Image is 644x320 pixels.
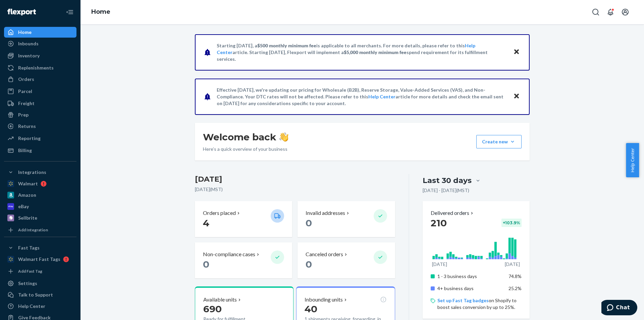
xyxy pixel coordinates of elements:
[203,131,288,143] h1: Welcome back
[4,190,76,200] a: Amazon
[18,40,39,47] div: Inbounds
[18,76,34,83] div: Orders
[86,2,116,22] ol: breadcrumbs
[18,203,29,210] div: eBay
[18,280,37,287] div: Settings
[4,86,76,97] a: Parcel
[501,219,522,227] div: + 103.9 %
[306,217,312,229] span: 0
[437,273,503,280] p: 1 - 3 business days
[195,186,395,193] p: [DATE] ( MST )
[18,227,48,233] div: Add Integration
[423,187,469,194] p: [DATE] - [DATE] ( MST )
[18,111,29,118] div: Prep
[18,256,60,263] div: Walmart Fast Tags
[4,145,76,156] a: Billing
[4,226,76,234] a: Add Integration
[18,100,35,107] div: Freight
[512,92,521,101] button: Close
[476,135,522,148] button: Create new
[18,52,40,59] div: Inventory
[203,250,255,258] p: Non-compliance cases
[91,8,110,15] a: Home
[18,147,32,154] div: Billing
[619,5,632,19] button: Open account menu
[298,242,395,278] button: Canceled orders 0
[18,123,36,130] div: Returns
[18,291,53,298] div: Talk to Support
[7,9,36,15] img: Flexport logo
[512,47,521,57] button: Close
[306,209,345,217] p: Invalid addresses
[203,209,236,217] p: Orders placed
[4,301,76,312] a: Help Center
[257,43,316,48] span: $500 monthly minimum fee
[4,289,76,300] button: Talk to Support
[4,242,76,253] button: Fast Tags
[195,201,292,237] button: Orders placed 4
[203,217,209,229] span: 4
[432,261,447,268] p: [DATE]
[195,174,395,185] h3: [DATE]
[4,27,76,38] a: Home
[4,254,76,265] a: Walmart Fast Tags
[508,285,522,291] span: 25.2%
[306,250,343,258] p: Canceled orders
[306,259,312,270] span: 0
[203,259,209,270] span: 0
[217,42,507,62] p: Starting [DATE], a is applicable to all merchants. For more details, please refer to this article...
[4,213,76,223] a: Sellbrite
[18,64,54,71] div: Replenishments
[604,5,617,19] button: Open notifications
[203,303,222,315] span: 690
[368,94,395,99] a: Help Center
[601,300,637,317] iframe: Opens a widget where you can chat to one of our agents
[437,285,503,292] p: 4+ business days
[4,50,76,61] a: Inventory
[18,169,46,176] div: Integrations
[279,132,288,142] img: hand-wave emoji
[4,167,76,178] button: Integrations
[626,143,639,177] button: Help Center
[18,215,37,221] div: Sellbrite
[298,201,395,237] button: Invalid addresses 0
[18,180,38,187] div: Walmart
[344,49,407,55] span: $5,000 monthly minimum fee
[423,175,472,186] div: Last 30 days
[4,62,76,73] a: Replenishments
[18,29,32,36] div: Home
[4,109,76,120] a: Prep
[195,242,292,278] button: Non-compliance cases 0
[4,178,76,189] a: Walmart
[63,5,76,19] button: Close Navigation
[4,121,76,132] a: Returns
[4,133,76,144] a: Reporting
[508,273,522,279] span: 74.8%
[305,303,317,315] span: 40
[431,217,447,229] span: 210
[18,135,41,142] div: Reporting
[4,278,76,289] a: Settings
[203,296,237,304] p: Available units
[589,5,602,19] button: Open Search Box
[4,201,76,212] a: eBay
[18,268,42,274] div: Add Fast Tag
[305,296,343,304] p: Inbounding units
[203,146,288,152] p: Here’s a quick overview of your business
[437,297,522,311] p: on Shopify to boost sales conversion by up to 25%.
[18,303,45,310] div: Help Center
[431,209,475,217] button: Delivered orders
[505,261,520,268] p: [DATE]
[4,74,76,85] a: Orders
[4,38,76,49] a: Inbounds
[18,244,40,251] div: Fast Tags
[18,192,36,198] div: Amazon
[4,267,76,275] a: Add Fast Tag
[4,98,76,109] a: Freight
[18,88,32,95] div: Parcel
[217,87,507,107] p: Effective [DATE], we're updating our pricing for Wholesale (B2B), Reserve Storage, Value-Added Se...
[437,298,489,303] a: Set up Fast Tag badges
